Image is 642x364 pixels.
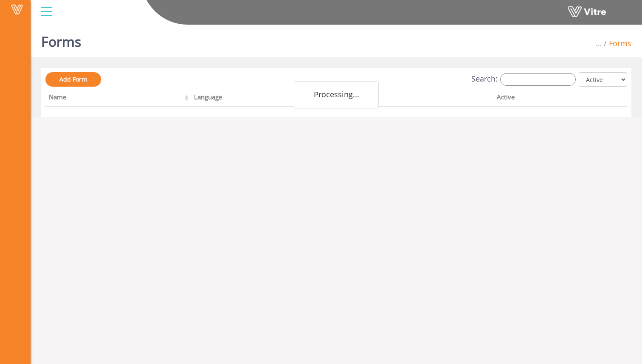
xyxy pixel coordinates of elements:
[493,90,598,107] th: Active
[191,90,343,107] th: Language
[595,38,602,48] span: ...
[500,73,576,86] input: Search:
[471,73,576,86] label: Search:
[602,38,631,49] li: Forms
[45,72,101,87] a: Add Form
[41,21,81,57] h1: Forms
[294,81,379,108] div: Processing...
[343,90,493,107] th: Company
[59,75,87,83] span: Add Form
[45,90,191,107] th: Name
